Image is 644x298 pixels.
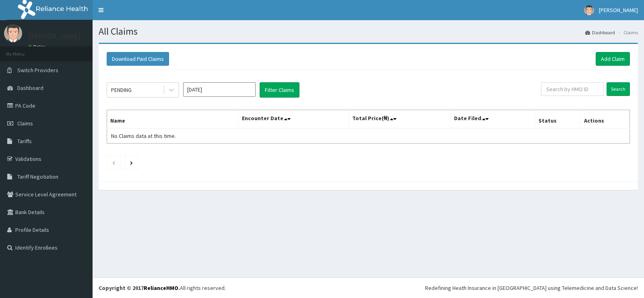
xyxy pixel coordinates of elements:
input: Select Month and Year [183,82,256,97]
input: Search by HMO ID [541,82,604,96]
span: Switch Providers [17,67,58,74]
p: [PERSON_NAME] [28,33,81,40]
button: Filter Claims [260,82,299,98]
a: Online [28,44,47,50]
a: Add Claim [596,52,630,66]
a: RelianceHMO [144,284,178,292]
span: Dashboard [17,84,43,92]
th: Total Price(₦) [349,110,450,129]
img: User Image [584,5,594,15]
a: Next page [130,159,133,166]
a: Previous page [112,159,116,166]
h1: All Claims [99,26,638,37]
th: Actions [580,110,630,129]
th: Date Filed [451,110,535,129]
span: Tariff Negotiation [17,173,58,180]
footer: All rights reserved. [93,277,644,298]
a: Dashboard [585,29,615,36]
span: [PERSON_NAME] [599,6,638,14]
th: Name [107,110,239,129]
span: Tariffs [17,138,32,145]
th: Encounter Date [239,110,349,129]
span: Claims [17,120,33,127]
div: PENDING [111,86,132,94]
strong: Copyright © 2017 . [99,284,180,292]
li: Claims [616,29,638,36]
span: No Claims data at this time. [111,132,176,140]
div: Redefining Heath Insurance in [GEOGRAPHIC_DATA] using Telemedicine and Data Science! [425,284,638,292]
th: Status [535,110,580,129]
input: Search [607,82,630,96]
img: User Image [4,24,22,42]
button: Download Paid Claims [107,52,169,66]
